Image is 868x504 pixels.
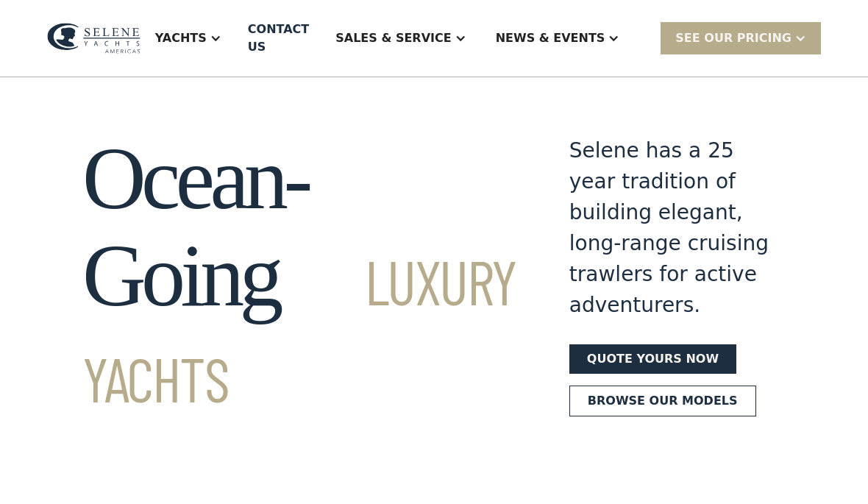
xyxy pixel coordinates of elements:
div: Yachts [155,29,207,47]
img: logo [47,23,140,53]
a: Quote yours now [569,344,736,374]
div: News & EVENTS [496,29,605,47]
div: SEE Our Pricing [675,29,791,47]
div: SEE Our Pricing [661,22,821,54]
a: Browse our models [569,386,756,416]
div: Sales & Service [321,9,480,68]
div: News & EVENTS [481,9,635,68]
div: Yachts [140,9,236,68]
div: Sales & Service [335,29,451,47]
div: Selene has a 25 year tradition of building elegant, long-range cruising trawlers for active adven... [569,135,786,321]
div: Contact US [248,21,309,56]
span: Luxury Yachts [82,244,516,415]
h1: Ocean-Going [82,130,516,422]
